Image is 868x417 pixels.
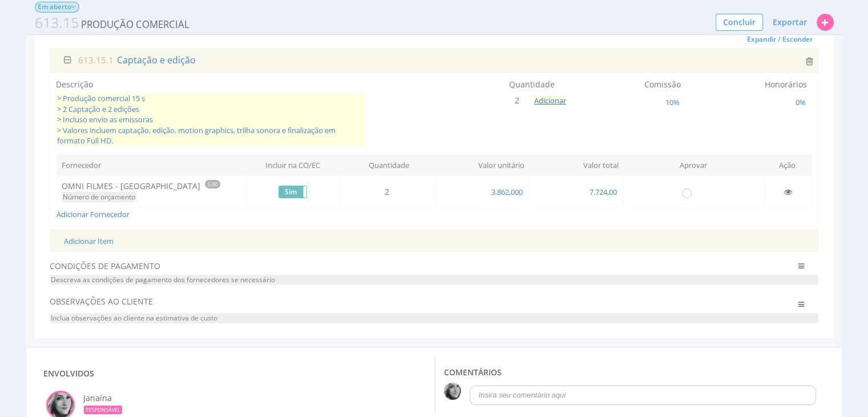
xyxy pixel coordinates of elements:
[35,13,189,33] span: PRODUÇÃO COMERCIAL
[588,187,618,197] span: 7.724,00
[50,296,754,307] span: OBSERVAÇÕES AO CLIENTE
[490,187,524,197] span: 3.862,000
[245,155,340,175] th: Incluir na CO/EC
[528,155,623,175] th: Valor total
[56,93,365,146] span: > Produção comercial 15 s > 2 Captação e 2 edições > Incluso envio as emissoras > Valores incluem...
[513,93,524,108] span: 2
[805,57,813,66] i: Excluir
[56,175,245,208] td: OMNI FILMES - [GEOGRAPHIC_DATA]
[716,14,763,31] button: Concluir
[62,192,136,202] span: Número de orçamento
[644,79,680,90] label: Comissão
[56,209,130,219] a: Adicionar Fornecedor
[765,13,814,32] button: Exportar
[50,260,754,272] span: CONDIÇÕES DE PAGAMENTO
[340,179,434,205] td: 2
[56,79,93,90] label: Descrição
[623,155,763,175] th: Aprovar
[764,79,806,90] label: Honorários
[434,155,528,175] th: Valor unitário
[508,79,554,90] label: Quantidade
[794,97,806,107] span: 0%
[56,155,245,175] th: Fornecedor
[773,17,807,27] span: Exportar
[279,186,306,198] label: Sim
[64,236,114,246] a: Adicionar Item
[84,406,122,414] div: RESPONSÁVEL
[35,2,80,13] span: Em aberto
[664,97,680,107] span: 10%
[116,54,197,66] span: Captação e edição
[78,54,114,66] span: 613.15.1
[740,31,818,48] button: Expandir / Esconder
[43,369,94,378] h3: Envolvidos
[534,95,566,106] button: Adicionar
[444,368,819,376] h3: COMENTáRIOS
[340,155,434,175] th: Quantidade
[50,313,819,323] span: Inclua observações ao cliente na estimativa de custo
[205,180,220,189] span: 5.00
[35,13,79,32] span: 613.15
[763,155,812,175] th: Ação
[83,392,112,404] span: Janaína
[50,275,819,285] span: Descreva as condições de pagamento dos fornecedores se necessário
[81,18,189,31] span: PRODUÇÃO COMERCIAL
